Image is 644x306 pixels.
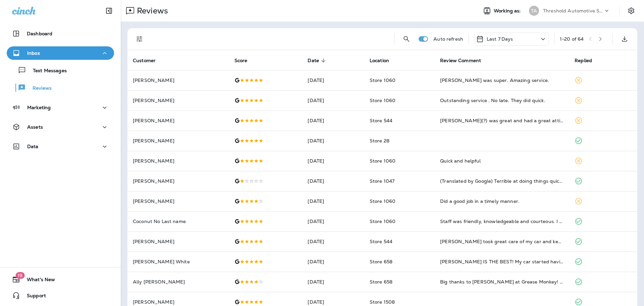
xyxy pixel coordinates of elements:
span: Store 1060 [370,158,395,164]
p: Reviews [134,6,168,16]
div: Quick and helpful [440,158,564,164]
button: Inbox [7,46,114,60]
td: [DATE] [302,111,364,131]
td: [DATE] [302,171,364,191]
td: [DATE] [302,90,364,111]
span: Score [234,58,248,63]
span: Store 1060 [370,218,395,224]
td: [DATE] [302,272,364,292]
span: Customer [133,58,156,63]
p: [PERSON_NAME] [133,239,224,244]
div: Staff was friendly, knowledgeable and courteous. I was impressed. They took care of my vehicle in... [440,218,564,225]
td: [DATE] [302,252,364,272]
span: Score [234,57,256,63]
span: Support [20,293,46,301]
p: Auto refresh [433,36,463,42]
span: Review Comment [440,57,490,63]
button: 19What's New [7,273,114,286]
span: What's New [20,277,55,285]
button: Support [7,289,114,302]
p: Assets [27,124,43,130]
span: Store 28 [370,138,389,144]
span: Store 1060 [370,97,395,103]
p: Data [27,144,39,149]
div: Joseph was super. Amazing service. [440,77,564,84]
div: Did a good job in a timely manner. [440,198,564,205]
p: [PERSON_NAME] [133,78,224,83]
p: [PERSON_NAME] [133,98,224,103]
span: Store 658 [370,279,392,285]
span: Store 1060 [370,77,395,83]
p: Ally [PERSON_NAME] [133,279,224,285]
td: [DATE] [302,191,364,211]
td: [DATE] [302,211,364,231]
span: Replied [575,57,601,63]
button: Filters [133,32,146,46]
p: [PERSON_NAME] [133,118,224,123]
p: [PERSON_NAME] [133,138,224,143]
span: Customer [133,57,164,63]
p: Last 7 Days [487,36,513,42]
span: Location [370,57,398,63]
p: [PERSON_NAME] [133,158,224,164]
span: Store 658 [370,259,392,265]
td: [DATE] [302,70,364,90]
button: Text Messages [7,63,114,77]
button: Export as CSV [618,32,631,46]
p: Dashboard [27,31,52,36]
p: Marketing [27,105,51,110]
p: [PERSON_NAME] [133,299,224,305]
td: [DATE] [302,131,364,151]
button: Settings [625,5,637,17]
button: Collapse Sidebar [100,4,118,17]
div: Big thanks to Chris at Grease Monkey! He fixed my light and a few other things like a pro, and my... [440,278,564,285]
span: Replied [575,58,592,63]
div: Noelle(?) was great and had a great attitude, she did not make me feel pressured to purchase addi... [440,117,564,124]
p: Threshold Automotive Service dba Grease Monkey [543,8,603,13]
button: Data [7,140,114,153]
span: Store 1508 [370,299,395,305]
button: Marketing [7,101,114,114]
span: Store 1047 [370,178,394,184]
div: CHRIS IS THE BEST! My car started having trouble starting today so I took it in to a shop to get ... [440,258,564,265]
button: Search Reviews [400,32,413,46]
p: [PERSON_NAME] [133,178,224,184]
p: [PERSON_NAME] [133,199,224,204]
button: Dashboard [7,27,114,40]
p: Coconut No Last name [133,219,224,224]
div: TA [529,6,539,16]
span: Store 544 [370,238,392,245]
span: Store 544 [370,118,392,124]
p: Inbox [27,50,40,56]
p: Text Messages [26,68,67,74]
span: Date [308,57,328,63]
span: 19 [15,272,24,279]
button: Reviews [7,81,114,95]
div: Outstanding service . No late. They did quick. [440,97,564,104]
p: Reviews [26,85,52,92]
div: Jared took great care of my car and kept me informed the whole time! [440,238,564,245]
td: [DATE] [302,151,364,171]
span: Working as: [494,8,522,14]
span: Review Comment [440,58,481,63]
td: [DATE] [302,231,364,252]
p: [PERSON_NAME] White [133,259,224,264]
span: Store 1060 [370,198,395,204]
div: (Translated by Google) Terrible at doing things quickly, they do them poorly and with very little... [440,178,564,184]
div: 1 - 20 of 64 [560,36,584,42]
span: Location [370,58,389,63]
span: Date [308,58,319,63]
button: Assets [7,120,114,134]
